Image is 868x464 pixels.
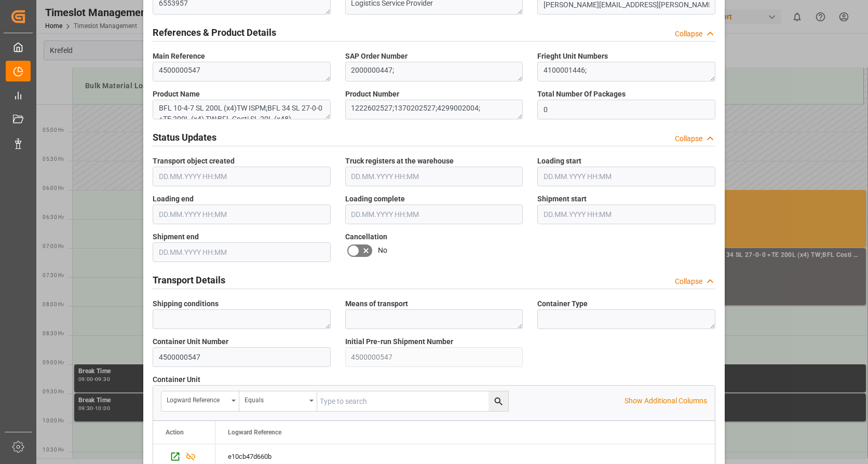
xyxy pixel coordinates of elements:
input: Type to search [317,391,508,411]
div: Collapse [675,29,702,39]
span: Loading end [153,194,194,204]
span: No [378,245,387,256]
span: Loading start [537,156,581,167]
div: Logward Reference [167,393,228,405]
input: DD.MM.YYYY HH:MM [345,167,523,186]
span: Initial Pre-run Shipment Number [345,336,453,347]
button: open menu [239,391,317,411]
span: Shipping conditions [153,298,219,309]
input: DD.MM.YYYY HH:MM [153,204,331,224]
span: Transport object created [153,156,235,167]
textarea: BFL 10-4-7 SL 200L (x4)TW ISPM;BFL 34 SL 27-0-0 +TE 200L (x4) TW;BFL Costi SL 20L (x48) D,A,CH,EN; [153,100,331,119]
span: Main Reference [153,51,205,62]
span: Logward Reference [228,429,281,436]
div: Action [166,429,184,436]
button: open menu [161,391,239,411]
input: DD.MM.YYYY HH:MM [537,167,715,186]
span: Container Unit Number [153,336,228,347]
div: Collapse [675,133,702,144]
span: Product Name [153,89,200,100]
textarea: 4100001446; [537,62,715,81]
button: search button [489,391,508,411]
input: DD.MM.YYYY HH:MM [537,204,715,224]
input: DD.MM.YYYY HH:MM [153,242,331,262]
span: Total Number Of Packages [537,89,626,100]
span: Frieght Unit Numbers [537,51,608,62]
span: Means of transport [345,298,408,309]
p: Show Additional Columns [625,395,707,406]
span: Shipment end [153,231,199,242]
div: Equals [245,393,306,405]
span: Product Number [345,89,399,100]
h2: Transport Details [153,273,225,287]
span: Loading complete [345,194,405,204]
h2: Status Updates [153,130,216,144]
span: Cancellation [345,231,387,242]
span: SAP Order Number [345,51,408,62]
textarea: 2000000447; [345,62,523,81]
div: Collapse [675,276,702,287]
textarea: 1222602527;1370202527;4299002004; [345,100,523,119]
input: DD.MM.YYYY HH:MM [345,204,523,224]
span: Container Unit [153,374,200,385]
span: Container Type [537,298,588,309]
span: Truck registers at the warehouse [345,156,454,167]
span: Shipment start [537,194,587,204]
input: DD.MM.YYYY HH:MM [153,167,331,186]
textarea: 4500000547 [153,62,331,81]
h2: References & Product Details [153,25,276,39]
